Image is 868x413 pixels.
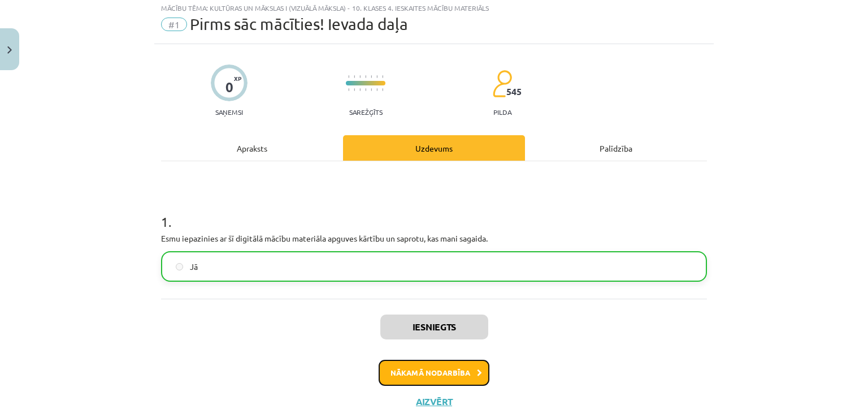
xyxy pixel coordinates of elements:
img: icon-short-line-57e1e144782c952c97e751825c79c345078a6d821885a25fce030b3d8c18986b.svg [348,75,349,78]
img: icon-short-line-57e1e144782c952c97e751825c79c345078a6d821885a25fce030b3d8c18986b.svg [348,88,349,91]
img: icon-short-line-57e1e144782c952c97e751825c79c345078a6d821885a25fce030b3d8c18986b.svg [354,75,355,78]
span: #1 [161,18,187,31]
button: Aizvērt [413,396,455,407]
input: Jā [176,263,183,270]
img: icon-short-line-57e1e144782c952c97e751825c79c345078a6d821885a25fce030b3d8c18986b.svg [365,75,366,78]
p: Saņemsi [211,108,248,116]
img: icon-short-line-57e1e144782c952c97e751825c79c345078a6d821885a25fce030b3d8c18986b.svg [365,88,366,91]
img: icon-short-line-57e1e144782c952c97e751825c79c345078a6d821885a25fce030b3d8c18986b.svg [382,88,383,91]
h1: 1 . [161,194,707,229]
img: icon-close-lesson-0947bae3869378f0d4975bcd49f059093ad1ed9edebbc8119c70593378902aed.svg [7,46,12,54]
span: 545 [506,87,522,97]
span: Pirms sāc mācīties! Ievada daļa [190,15,408,33]
button: Nākamā nodarbība [379,360,489,386]
img: icon-short-line-57e1e144782c952c97e751825c79c345078a6d821885a25fce030b3d8c18986b.svg [376,88,377,91]
div: Mācību tēma: Kultūras un mākslas i (vizuālā māksla) - 10. klases 4. ieskaites mācību materiāls [161,4,707,12]
span: XP [234,75,241,81]
img: icon-short-line-57e1e144782c952c97e751825c79c345078a6d821885a25fce030b3d8c18986b.svg [371,88,372,91]
img: icon-short-line-57e1e144782c952c97e751825c79c345078a6d821885a25fce030b3d8c18986b.svg [371,75,372,78]
img: icon-short-line-57e1e144782c952c97e751825c79c345078a6d821885a25fce030b3d8c18986b.svg [359,75,361,78]
img: icon-short-line-57e1e144782c952c97e751825c79c345078a6d821885a25fce030b3d8c18986b.svg [382,75,383,78]
div: Uzdevums [343,135,525,161]
img: icon-short-line-57e1e144782c952c97e751825c79c345078a6d821885a25fce030b3d8c18986b.svg [354,88,355,91]
button: Iesniegts [380,315,488,339]
p: pilda [493,108,511,116]
div: Apraksts [161,135,343,161]
img: students-c634bb4e5e11cddfef0936a35e636f08e4e9abd3cc4e673bd6f9a4125e45ecb1.svg [492,70,512,98]
div: Palīdzība [525,135,707,161]
span: Jā [190,261,198,273]
img: icon-short-line-57e1e144782c952c97e751825c79c345078a6d821885a25fce030b3d8c18986b.svg [359,88,361,91]
p: Sarežģīts [349,108,383,116]
img: icon-short-line-57e1e144782c952c97e751825c79c345078a6d821885a25fce030b3d8c18986b.svg [376,75,377,78]
p: Esmu iepazinies ar šī digitālā mācību materiāla apguves kārtību un saprotu, kas mani sagaida. [161,233,707,244]
div: 0 [225,79,233,95]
